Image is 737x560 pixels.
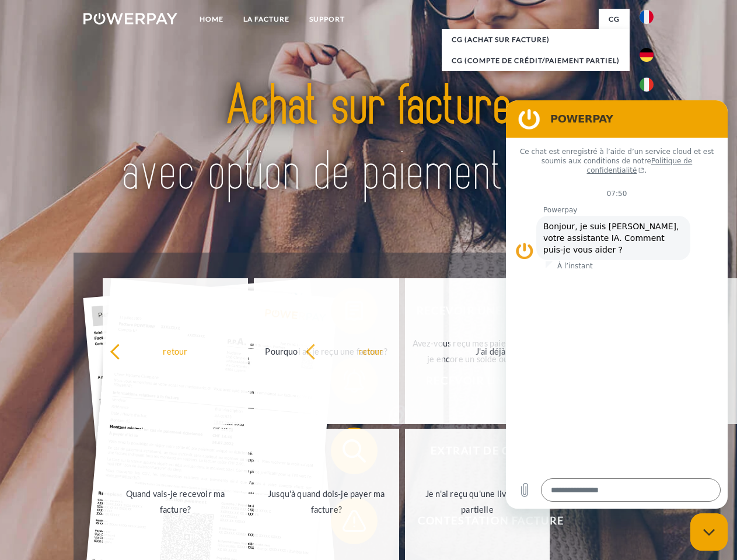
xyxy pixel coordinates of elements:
a: CG [599,9,630,30]
div: Pourquoi ai-je reçu une facture? [261,343,392,359]
img: logo-powerpay-white.svg [83,13,177,24]
div: Quand vais-je recevoir ma facture? [110,486,241,517]
div: Je n'ai reçu qu'une livraison partielle [412,486,543,517]
div: retour [305,343,436,359]
img: title-powerpay_fr.svg [111,56,626,223]
div: Jusqu'à quand dois-je payer ma facture? [261,486,392,517]
a: CG (achat sur facture) [442,29,630,50]
img: de [640,48,654,62]
a: Support [299,9,355,30]
div: J'ai déjà payé ma facture [456,343,588,359]
div: retour [110,343,241,359]
iframe: Bouton de lancement de la fenêtre de messagerie, conversation en cours [690,513,728,551]
iframe: Fenêtre de messagerie [506,100,728,509]
img: fr [640,10,654,24]
a: Home [190,9,233,30]
img: it [640,78,654,92]
a: CG (Compte de crédit/paiement partiel) [442,50,630,71]
a: LA FACTURE [233,9,299,30]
